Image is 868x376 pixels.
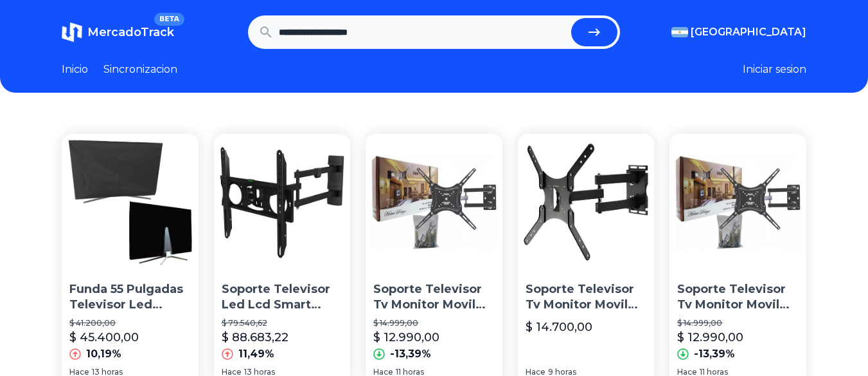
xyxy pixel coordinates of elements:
[677,328,743,346] p: $ 12.990,00
[222,318,343,328] p: $ 79.540,62
[743,62,806,77] button: Iniciar sesion
[238,346,274,362] p: 11,49%
[69,328,139,346] p: $ 45.400,00
[62,22,174,42] a: MercadoTrackBETA
[694,346,735,362] p: -13,39%
[366,134,502,271] img: Soporte Televisor Tv Monitor Movil Brazo De 26 A 55 Pulgadas
[671,27,688,37] img: Argentina
[373,328,439,346] p: $ 12.990,00
[222,281,343,314] p: Soporte Televisor Led Lcd Smart Doble Brazo 32 42 55 65 PuLG
[526,281,647,314] p: Soporte Televisor Tv Monitor Movil Brazo De 14 A 55 Pulgadas
[390,346,431,362] p: -13,39%
[86,346,121,362] p: 10,19%
[62,22,82,42] img: MercadoTrack
[62,62,88,77] a: Inicio
[62,134,199,271] img: Funda 55 Pulgadas Televisor Led Smart Tv Lcd
[691,24,806,40] span: [GEOGRAPHIC_DATA]
[518,134,655,271] img: Soporte Televisor Tv Monitor Movil Brazo De 14 A 55 Pulgadas
[214,134,351,271] img: Soporte Televisor Led Lcd Smart Doble Brazo 32 42 55 65 PuLG
[669,134,806,271] img: Soporte Televisor Tv Monitor Movil Brazo De 26 A 55 Pulgadas
[222,328,288,346] p: $ 88.683,22
[373,281,495,314] p: Soporte Televisor Tv Monitor Movil Brazo De 26 A 55 Pulgadas
[103,62,177,77] a: Sincronizacion
[373,318,495,328] p: $ 14.999,00
[69,281,191,314] p: Funda 55 Pulgadas Televisor Led Smart Tv Lcd
[677,281,799,314] p: Soporte Televisor Tv Monitor Movil Brazo De 26 A 55 Pulgadas
[87,25,174,39] span: MercadoTrack
[671,24,806,40] button: [GEOGRAPHIC_DATA]
[69,318,191,328] p: $ 41.200,00
[526,318,592,336] p: $ 14.700,00
[677,318,799,328] p: $ 14.999,00
[154,13,184,26] span: BETA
